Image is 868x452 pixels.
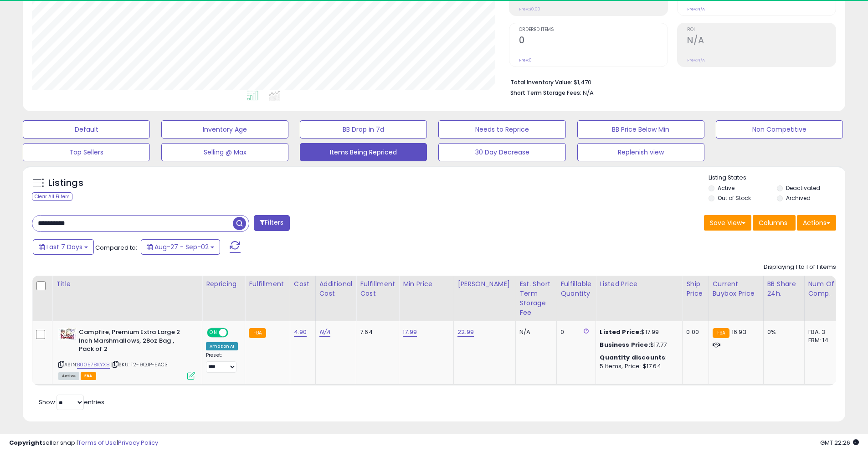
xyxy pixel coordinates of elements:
[808,328,838,336] div: FBA: 3
[111,361,168,368] span: | SKU: T2-9QJP-EAC3
[713,279,760,298] div: Current Buybox Price
[519,57,532,63] small: Prev: 0
[227,329,241,337] span: OFF
[519,6,540,12] small: Prev: $0.00
[58,372,79,380] span: All listings currently available for purchase on Amazon
[141,239,220,255] button: Aug-27 - Sep-02
[600,328,641,336] b: Listed Price:
[79,328,190,356] b: Campfire, Premium Extra Large 2 Inch Marshmallows, 28oz Bag , Pack of 2
[687,57,705,63] small: Prev: N/A
[510,76,829,87] li: $1,470
[600,353,665,362] b: Quantity discounts
[39,398,104,406] span: Show: entries
[510,78,572,86] b: Total Inventory Value:
[797,215,836,231] button: Actions
[820,438,859,447] span: 2025-09-11 22:26 GMT
[48,177,83,190] h5: Listings
[95,243,137,252] span: Compared to:
[808,336,838,344] div: FBM: 14
[600,362,675,370] div: 5 Items, Price: $17.64
[161,143,288,161] button: Selling @ Max
[583,88,594,97] span: N/A
[319,279,353,298] div: Additional Cost
[118,438,158,447] a: Privacy Policy
[786,184,820,192] label: Deactivated
[600,328,675,336] div: $17.99
[767,279,801,298] div: BB Share 24h.
[58,328,77,340] img: 51XEXFk8lYL._SL40_.jpg
[81,372,96,380] span: FBA
[294,328,307,337] a: 4.90
[9,438,42,447] strong: Copyright
[56,279,198,289] div: Title
[403,328,417,337] a: 17.99
[77,361,110,369] a: B00578KYX8
[206,342,238,350] div: Amazon AI
[294,279,312,289] div: Cost
[687,35,836,47] h2: N/A
[438,120,565,139] button: Needs to Reprice
[753,215,796,231] button: Columns
[206,352,238,373] div: Preset:
[58,328,195,379] div: ASIN:
[33,239,94,255] button: Last 7 Days
[716,120,843,139] button: Non Competitive
[510,89,581,97] b: Short Term Storage Fees:
[560,328,589,336] div: 0
[161,120,288,139] button: Inventory Age
[300,143,427,161] button: Items Being Repriced
[687,27,836,32] span: ROI
[360,279,395,298] div: Fulfillment Cost
[519,27,668,32] span: Ordered Items
[32,192,72,201] div: Clear All Filters
[764,263,836,272] div: Displaying 1 to 1 of 1 items
[577,143,704,161] button: Replenish view
[208,329,219,337] span: ON
[600,341,675,349] div: $17.77
[718,184,734,192] label: Active
[687,6,705,12] small: Prev: N/A
[457,328,474,337] a: 22.99
[46,242,82,252] span: Last 7 Days
[438,143,565,161] button: 30 Day Decrease
[154,242,209,252] span: Aug-27 - Sep-02
[686,328,701,336] div: 0.00
[300,120,427,139] button: BB Drop in 7d
[519,279,553,318] div: Est. Short Term Storage Fee
[249,279,286,289] div: Fulfillment
[560,279,592,298] div: Fulfillable Quantity
[600,340,650,349] b: Business Price:
[767,328,797,336] div: 0%
[600,354,675,362] div: :
[713,328,729,338] small: FBA
[808,279,842,298] div: Num of Comp.
[249,328,266,338] small: FBA
[600,279,678,289] div: Listed Price
[577,120,704,139] button: BB Price Below Min
[9,439,158,447] div: seller snap | |
[319,328,330,337] a: N/A
[360,328,392,336] div: 7.64
[786,194,811,202] label: Archived
[732,328,746,336] span: 16.93
[519,35,668,47] h2: 0
[704,215,751,231] button: Save View
[254,215,289,231] button: Filters
[718,194,751,202] label: Out of Stock
[78,438,117,447] a: Terms of Use
[519,328,550,336] div: N/A
[457,279,512,289] div: [PERSON_NAME]
[403,279,450,289] div: Min Price
[686,279,704,298] div: Ship Price
[23,143,150,161] button: Top Sellers
[709,174,845,182] p: Listing States:
[206,279,241,289] div: Repricing
[23,120,150,139] button: Default
[759,218,787,227] span: Columns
